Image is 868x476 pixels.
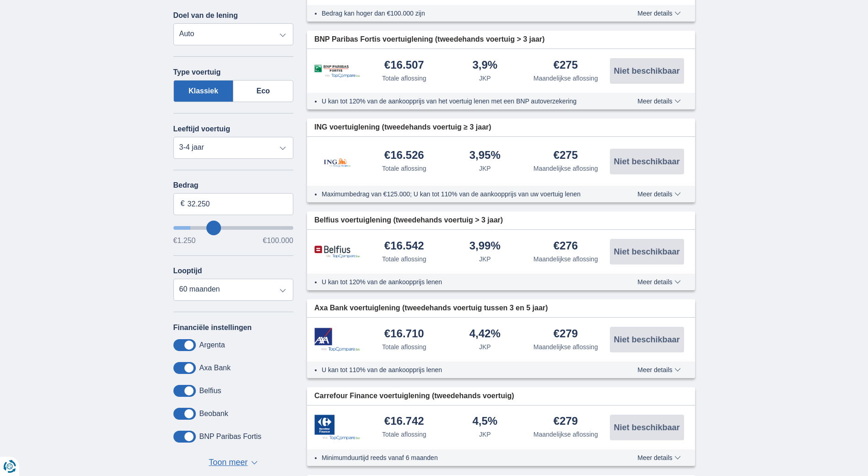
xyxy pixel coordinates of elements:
img: product.pl.alt ING [314,146,360,177]
div: 3,99% [469,240,501,253]
span: Niet beschikbaar [614,67,679,75]
div: Maandelijkse aflossing [534,254,598,264]
img: product.pl.alt Axa Bank [314,328,360,352]
span: Toon meer [209,457,248,469]
label: Type voertuig [173,68,221,76]
span: Belfius voertuiglening (tweedehands voertuig > 3 jaar) [314,215,503,226]
input: wantToBorrow [173,226,294,230]
img: product.pl.alt BNP Paribas Fortis [314,65,360,78]
span: Niet beschikbaar [614,335,679,344]
button: Niet beschikbaar [610,327,684,352]
span: Meer details [637,367,680,373]
div: 4,5% [472,416,497,428]
button: Niet beschikbaar [610,149,684,174]
div: €16.526 [384,150,424,162]
label: Argenta [199,341,225,349]
li: Bedrag kan hoger dan €100.000 zijn [322,9,604,18]
button: Niet beschikbaar [610,415,684,440]
div: JKP [479,430,491,439]
span: € [181,199,185,209]
label: Axa Bank [199,364,231,372]
div: Totale aflossing [382,74,426,83]
div: €16.742 [384,416,424,428]
img: product.pl.alt Belfius [314,245,360,259]
label: Financiële instellingen [173,324,252,332]
div: Totale aflossing [382,342,426,352]
label: Belfius [199,387,221,395]
span: Niet beschikbaar [614,248,679,256]
div: JKP [479,164,491,173]
span: ING voertuiglening (tweedehands voertuig ≥ 3 jaar) [314,122,491,133]
span: Niet beschikbaar [614,157,679,166]
div: Maandelijkse aflossing [534,74,598,83]
span: €100.000 [263,237,293,244]
label: BNP Paribas Fortis [199,433,262,441]
button: Meer details [631,97,687,105]
img: product.pl.alt Carrefour Finance [314,415,360,440]
div: JKP [479,342,491,352]
label: Doel van de lening [173,11,238,20]
span: Meer details [637,10,680,16]
span: €1.250 [173,237,196,244]
div: Maandelijkse aflossing [534,342,598,352]
div: Totale aflossing [382,430,426,439]
div: €16.507 [384,59,424,72]
div: €275 [554,59,578,72]
div: €16.710 [384,328,424,341]
li: U kan tot 110% van de aankoopprijs lenen [322,365,604,374]
li: U kan tot 120% van de aankoopprijs lenen [322,277,604,287]
label: Leeftijd voertuig [173,125,230,133]
li: U kan tot 120% van de aankoopprijs van het voertuig lenen met een BNP autoverzekering [322,97,604,106]
div: €16.542 [384,240,424,253]
button: Meer details [631,454,687,461]
div: Maandelijkse aflossing [534,430,598,439]
span: Axa Bank voertuiglening (tweedehands voertuig tussen 3 en 5 jaar) [314,303,548,314]
label: Looptijd [173,267,202,275]
div: JKP [479,74,491,83]
span: Meer details [637,454,680,461]
button: Meer details [631,366,687,373]
span: Meer details [637,279,680,285]
span: Carrefour Finance voertuiglening (tweedehands voertuig) [314,391,514,401]
label: Beobank [199,410,228,418]
span: Niet beschikbaar [614,423,679,432]
button: Niet beschikbaar [610,239,684,265]
button: Meer details [631,10,687,17]
span: ▼ [251,461,258,465]
div: Totale aflossing [382,254,426,264]
button: Meer details [631,278,687,286]
div: 4,42% [469,328,501,341]
span: Meer details [637,98,680,104]
div: 3,95% [469,150,501,162]
li: Maximumbedrag van €125.000; U kan tot 110% van de aankoopprijs van uw voertuig lenen [322,189,604,199]
button: Toon meer ▼ [206,456,260,469]
div: €276 [554,240,578,253]
label: Klassiek [173,80,234,102]
label: Bedrag [173,181,294,189]
span: Meer details [637,191,680,197]
label: Eco [233,80,293,102]
li: Minimumduurtijd reeds vanaf 6 maanden [322,453,604,462]
div: €279 [554,416,578,428]
div: 3,9% [472,59,497,72]
button: Niet beschikbaar [610,58,684,84]
div: Totale aflossing [382,164,426,173]
div: JKP [479,254,491,264]
div: €275 [554,150,578,162]
span: BNP Paribas Fortis voertuiglening (tweedehands voertuig > 3 jaar) [314,34,545,45]
div: Maandelijkse aflossing [534,164,598,173]
button: Meer details [631,190,687,198]
div: €279 [554,328,578,341]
